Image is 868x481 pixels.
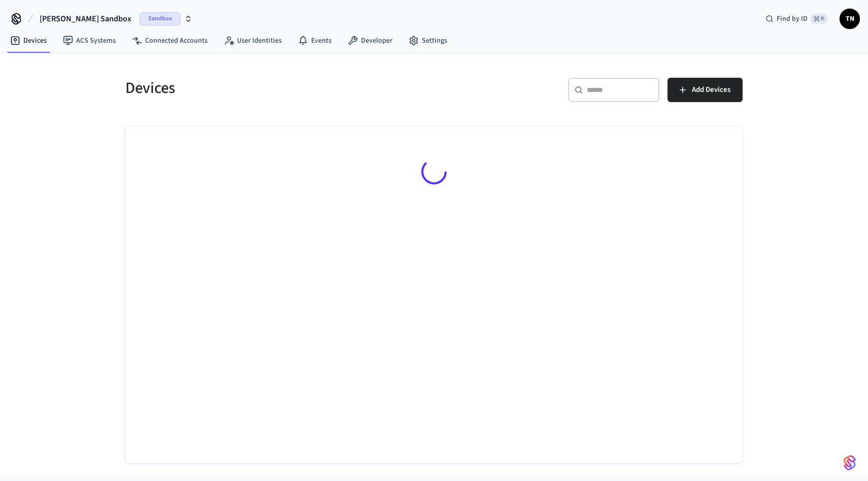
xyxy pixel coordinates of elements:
a: Connected Accounts [124,31,216,50]
span: Sandbox [140,12,180,25]
a: Developer [340,31,400,50]
h5: Devices [125,78,428,99]
div: Find by ID⌘ K [757,10,836,28]
span: ⌘ K [811,14,827,24]
a: Devices [2,31,55,50]
span: [PERSON_NAME] Sandbox [40,13,131,25]
button: Add Devices [667,78,743,102]
a: ACS Systems [55,31,124,50]
span: Find by ID [777,14,808,24]
span: TN [841,10,859,28]
img: SeamLogoGradient.69752ec5.svg [844,455,856,471]
a: Events [290,31,340,50]
a: User Identities [216,31,290,50]
span: Add Devices [692,83,730,97]
a: Settings [400,31,455,50]
button: TN [840,9,860,29]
